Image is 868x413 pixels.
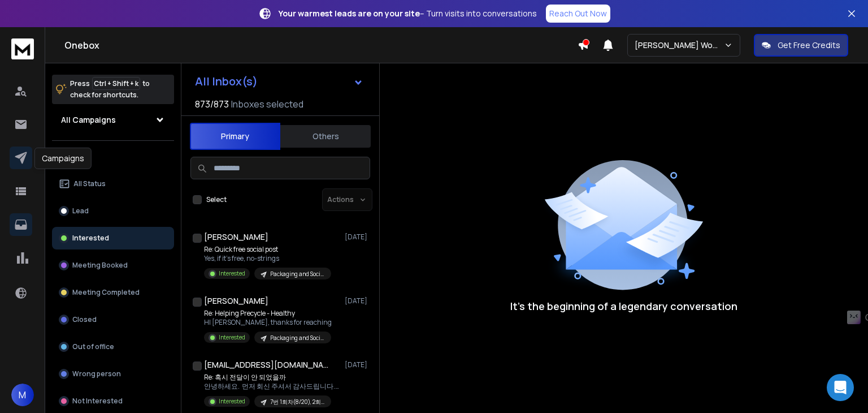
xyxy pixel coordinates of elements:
[204,295,268,307] h1: [PERSON_NAME]
[52,173,174,195] button: All Status
[92,77,140,90] span: Ctrl + Shift + k
[231,97,303,111] h3: Inboxes selected
[73,179,106,188] p: All Status
[72,369,121,378] p: Wrong person
[52,200,174,222] button: Lead
[72,206,89,216] p: Lead
[52,335,174,358] button: Out of office
[219,333,245,342] p: Interested
[204,309,332,318] p: Re: Helping Precycle - Healthy
[270,334,324,342] p: Packaging and Social Media Design
[190,123,280,150] button: Primary
[206,195,227,204] label: Select
[186,70,372,93] button: All Inbox(s)
[270,270,324,278] p: Packaging and Social Media Design
[280,124,371,149] button: Others
[345,233,370,242] p: [DATE]
[72,315,97,324] p: Closed
[52,281,174,304] button: Meeting Completed
[72,288,140,297] p: Meeting Completed
[52,390,174,412] button: Not Interested
[345,296,370,306] p: [DATE]
[204,318,332,327] p: HI [PERSON_NAME], thanks for reaching
[72,234,109,243] p: Interested
[754,34,848,57] button: Get Free Credits
[195,97,229,111] span: 873 / 873
[11,38,34,59] img: logo
[270,398,324,406] p: 7번 1회차(8/20), 2회차(8/24), 3회차(8/31)
[52,227,174,249] button: Interested
[549,8,607,19] p: Reach Out Now
[279,8,537,19] p: – Turn visits into conversations
[72,342,114,351] p: Out of office
[72,397,123,406] p: Not Interested
[204,254,331,263] p: Yes, if it's free, no-strings
[204,231,268,243] h1: [PERSON_NAME]
[52,254,174,277] button: Meeting Booked
[11,384,34,406] button: M
[70,78,150,101] p: Press to check for shortcuts.
[72,261,128,270] p: Meeting Booked
[219,397,245,406] p: Interested
[64,38,578,52] h1: Onebox
[52,109,174,131] button: All Campaigns
[52,150,174,166] h3: Filters
[204,382,340,391] p: 안녕하세요. 먼저 회신 주셔서 감사드립니다. 말씀 주신
[778,40,840,51] p: Get Free Credits
[546,5,610,23] a: Reach Out Now
[61,114,116,126] h1: All Campaigns
[345,360,370,369] p: [DATE]
[52,308,174,331] button: Closed
[219,269,245,278] p: Interested
[279,8,420,19] strong: Your warmest leads are on your site
[204,245,331,254] p: Re: Quick free social post
[204,373,340,382] p: Re: 혹시 전달이 안 되었을까
[204,359,328,371] h1: [EMAIL_ADDRESS][DOMAIN_NAME]
[827,374,854,401] div: Open Intercom Messenger
[510,298,737,314] p: It’s the beginning of a legendary conversation
[195,76,258,87] h1: All Inbox(s)
[34,148,92,169] div: Campaigns
[635,40,724,51] p: [PERSON_NAME] Workspace
[52,363,174,385] button: Wrong person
